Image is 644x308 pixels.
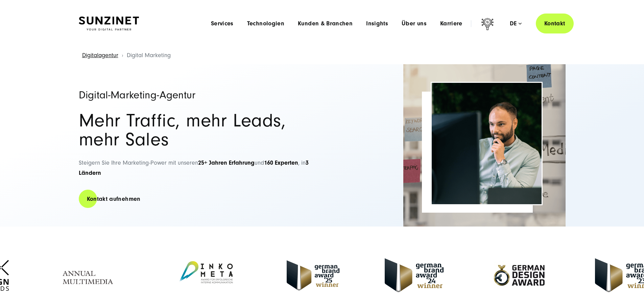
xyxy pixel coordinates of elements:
a: Über uns [402,20,427,27]
a: Kunden & Branchen [298,20,353,27]
img: Full-Service Digitalagentur SUNZINET - Digital Marketing [432,83,542,204]
a: Karriere [440,20,462,27]
a: Insights [366,20,388,27]
a: Digitalagentur [82,52,118,59]
div: de [510,20,522,27]
strong: 25+ Jahren Erfahrung [198,159,255,166]
a: Kontakt aufnehmen [79,189,149,209]
a: Services [211,20,234,27]
strong: 160 Experten [264,159,298,166]
h2: Mehr Traffic, mehr Leads, mehr Sales [79,111,315,149]
img: German-Design-Award [489,250,550,301]
img: Full-Service Digitalagentur SUNZINET - Digital Marketing_2 [403,64,566,227]
a: Kontakt [536,14,574,33]
span: Digital Marketing [127,52,171,59]
img: German-Brand-Award - Full Service digital agentur SUNZINET [385,258,444,292]
img: SUNZINET Full Service Digital Agentur [79,17,139,31]
a: Technologien [247,20,284,27]
img: German Brand Award winner 2025 - Full Service Digital Agentur SUNZINET [287,260,339,290]
h1: Digital-Marketing-Agentur [79,90,315,100]
img: Annual Multimedia Awards - Full Service Digitalagentur SUNZINET [54,255,125,295]
span: Steigern Sie Ihre Marketing-Power mit unseren und , in [79,159,309,177]
img: Inkometa Award für interne Kommunikation - Full Service Digitalagentur SUNZINET [170,255,241,295]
